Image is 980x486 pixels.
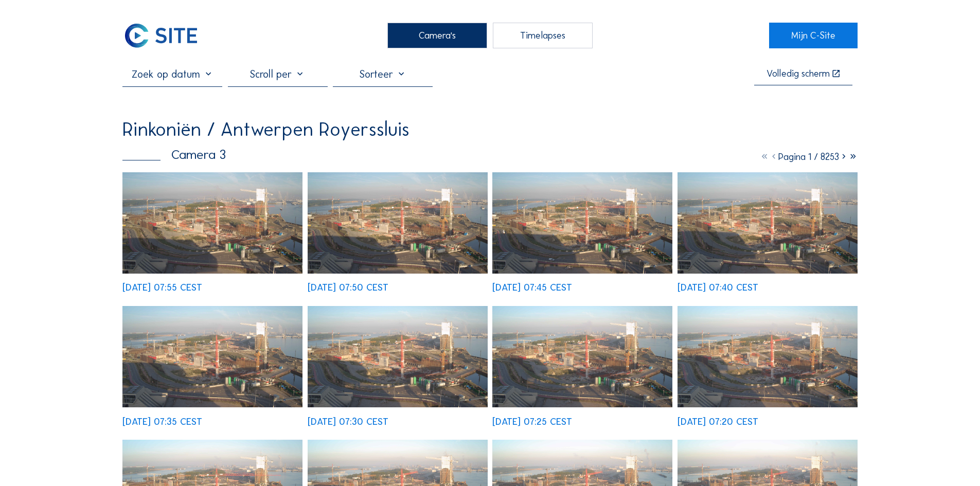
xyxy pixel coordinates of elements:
[678,417,758,426] div: [DATE] 07:20 CEST
[678,283,758,292] div: [DATE] 07:40 CEST
[308,417,388,426] div: [DATE] 07:30 CEST
[492,172,672,274] img: image_52579183
[678,172,858,274] img: image_52579023
[493,23,593,48] div: Timelapses
[122,68,222,80] input: Zoek op datum 󰅀
[767,69,830,79] div: Volledig scherm
[678,306,858,407] img: image_52578483
[122,148,226,161] div: Camera 3
[122,172,302,274] img: image_52579441
[308,172,488,274] img: image_52579333
[122,283,202,292] div: [DATE] 07:55 CEST
[492,417,572,426] div: [DATE] 07:25 CEST
[122,120,409,139] div: Rinkoniën / Antwerpen Royerssluis
[122,417,202,426] div: [DATE] 07:35 CEST
[122,23,200,48] img: C-SITE Logo
[387,23,487,48] div: Camera's
[308,283,388,292] div: [DATE] 07:50 CEST
[769,23,857,48] a: Mijn C-Site
[492,283,572,292] div: [DATE] 07:45 CEST
[492,306,672,407] img: image_52578664
[778,151,839,163] span: Pagina 1 / 8253
[308,306,488,407] img: image_52578797
[122,23,210,48] a: C-SITE Logo
[122,306,302,407] img: image_52578868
